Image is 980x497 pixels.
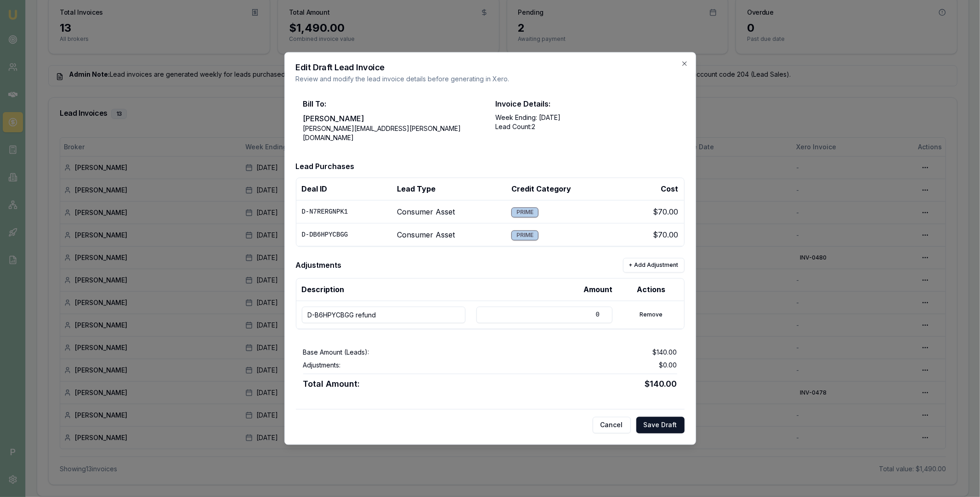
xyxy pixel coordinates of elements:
[303,124,485,143] p: [PERSON_NAME][EMAIL_ADDRESS][PERSON_NAME][DOMAIN_NAME]
[645,378,677,391] span: $140.00
[303,378,360,391] span: Total Amount:
[391,223,506,246] td: Consumer Asset
[471,279,618,301] th: Amount
[391,200,506,223] td: Consumer Asset
[303,348,369,357] span: Base Amount (Leads):
[303,99,485,110] h3: Bill To:
[618,279,684,301] th: Actions
[659,361,677,370] span: $0.00
[296,161,685,172] h3: Lead Purchases
[623,200,684,223] td: $70.00
[511,231,538,241] div: PRIME
[496,123,677,132] p: Lead Count: 2
[506,178,623,201] th: Credit Category
[623,178,684,201] th: Cost
[496,113,677,123] p: Week Ending: [DATE]
[623,258,685,273] button: + Add Adjustment
[303,113,485,124] p: [PERSON_NAME]
[511,208,538,218] div: PRIME
[593,417,631,434] button: Cancel
[623,223,684,246] td: $70.00
[636,417,685,434] button: Save Draft
[296,223,391,246] td: D-DB6HPYCBGG
[296,200,391,223] td: D-N7RERGNPK1
[496,99,677,110] h3: Invoice Details:
[391,178,506,201] th: Lead Type
[634,308,668,322] button: Remove
[296,64,685,72] h2: Edit Draft Lead Invoice
[303,361,341,370] span: Adjustments:
[296,178,391,201] th: Deal ID
[296,75,685,84] p: Review and modify the lead invoice details before generating in Xero.
[296,279,471,301] th: Description
[302,307,465,323] input: Enter description
[296,260,342,271] h3: Adjustments
[653,348,677,357] span: $140.00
